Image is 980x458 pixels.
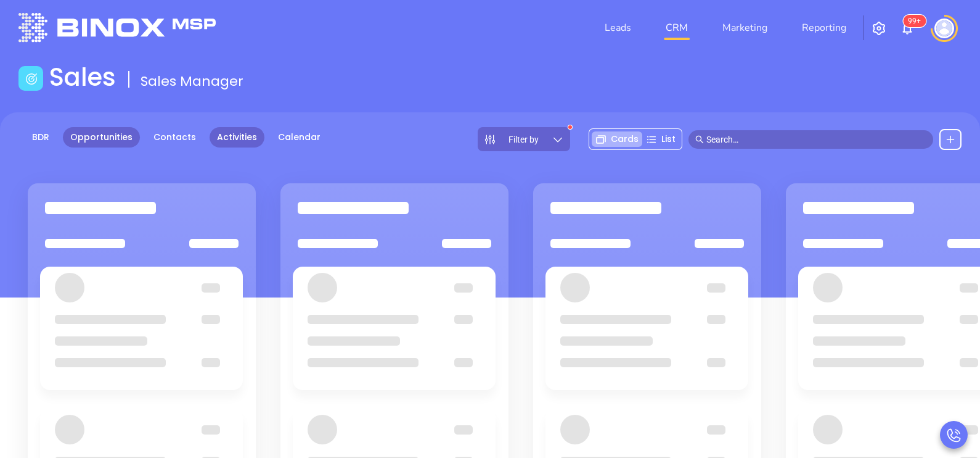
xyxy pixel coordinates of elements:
[141,72,243,91] span: Sales Manager
[49,62,116,92] h1: Sales
[706,133,927,146] input: Search…
[63,127,140,148] a: Opportunities
[661,133,676,146] span: List
[872,21,886,36] img: iconSetting
[900,21,915,36] img: iconNotification
[797,15,851,40] a: Reporting
[695,135,704,144] span: search
[611,133,639,146] span: Cards
[903,15,926,27] sup: 100
[661,15,693,40] a: CRM
[934,19,954,38] img: user
[508,135,539,144] span: Filter by
[717,15,772,40] a: Marketing
[210,127,264,148] a: Activities
[146,127,203,148] a: Contacts
[18,13,216,42] img: logo
[271,127,328,148] a: Calendar
[600,15,636,40] a: Leads
[25,127,57,148] a: BDR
